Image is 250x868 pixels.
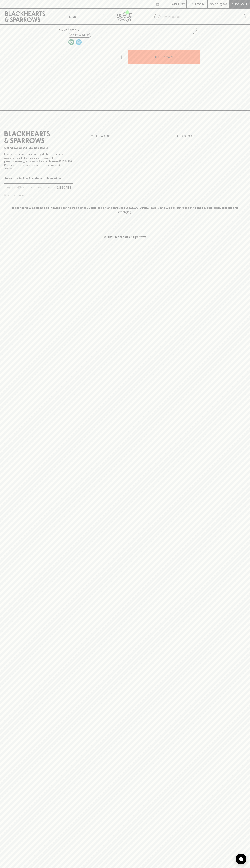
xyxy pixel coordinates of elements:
a: SHOP [70,28,77,31]
p: Blackhearts & Sparrows acknowledges the traditional Custodians of land throughout [GEOGRAPHIC_DAT... [7,206,243,214]
button: Add to wishlist [68,33,91,38]
img: Chilled Red [76,39,82,45]
p: Shop [69,14,76,19]
input: Try "Pinot noir" [163,14,243,20]
p: SUBSCRIBE [56,185,71,190]
button: ADD TO CART [128,50,200,64]
input: e.g. jane@blackheartsandsparrows.com.au [7,185,55,190]
p: $0.00 [210,2,218,6]
a: Wonderful as is, but a slight chill will enhance the aromatics and give it a beautiful crunch. [75,38,83,46]
p: It is against the law to sell or supply alcohol to, or to obtain alcohol on behalf of a person un... [4,153,73,170]
button: Add to wishlist [188,26,198,35]
img: Vegan [68,39,74,45]
img: bubble-icon [239,857,243,861]
img: Rosenvale Artist Series Graciano Blend 2021 [56,37,200,110]
p: OUR STORES [177,134,246,138]
p: Sibling owned and run since [DATE] [4,146,73,150]
p: ADD TO CART [154,55,174,59]
p: Subscribe to The Blackhearts Newsletter [4,176,73,181]
button: Shop [50,9,100,24]
strong: Liquor License #32064953 [39,160,72,163]
p: We will never spam you [4,193,73,197]
p: Wishlist [172,2,185,6]
a: Made without the use of any animal products. [68,38,75,46]
a: HOME [59,28,67,31]
p: 0 [224,3,226,5]
p: Checkout [231,2,247,6]
p: Login [195,2,204,6]
p: OTHER AREAS [91,134,159,138]
button: SUBSCRIBE [55,184,73,191]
